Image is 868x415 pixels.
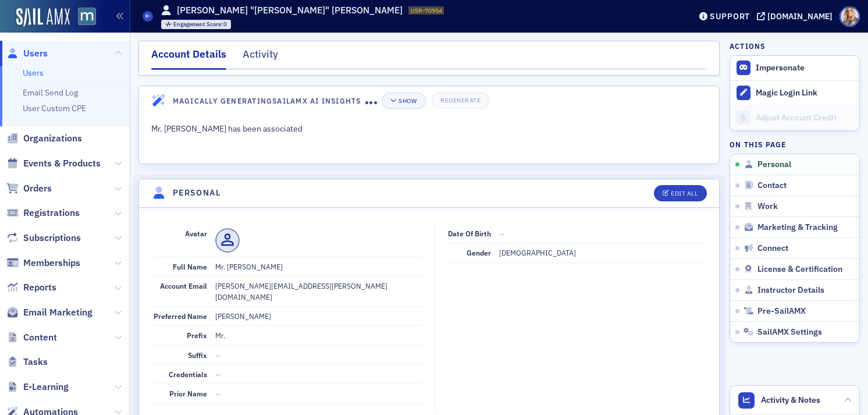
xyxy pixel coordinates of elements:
span: E-Learning [23,381,69,393]
button: Impersonate [756,63,805,73]
a: Memberships [6,257,80,269]
dd: [PERSON_NAME][EMAIL_ADDRESS][PERSON_NAME][DOMAIN_NAME] [215,276,423,306]
span: Activity & Notes [761,394,820,406]
a: Email Send Log [23,87,78,98]
h4: Personal [173,187,220,199]
div: 0 [173,22,227,28]
a: Registrations [6,207,80,219]
a: Content [6,331,57,344]
a: User Custom CPE [23,103,86,113]
span: Pre-SailAMX [757,306,806,317]
img: SailAMX [78,8,96,26]
div: Adjust Account Credit [756,113,853,123]
dd: [DEMOGRAPHIC_DATA] [499,243,705,262]
span: Tasks [23,356,48,368]
h1: [PERSON_NAME] "[PERSON_NAME]" [PERSON_NAME] [177,4,403,17]
span: Connect [757,243,788,254]
div: Show [399,98,417,104]
span: SailAMX Settings [757,327,822,338]
span: Memberships [23,257,80,269]
div: Account Details [151,47,226,70]
span: Contact [757,180,787,191]
span: — [215,350,221,360]
a: Tasks [6,356,48,368]
span: Reports [23,281,56,294]
button: [DOMAIN_NAME] [757,12,837,20]
h4: On this page [730,139,860,150]
span: Email Marketing [23,306,93,319]
span: Orders [23,182,52,195]
span: Events & Products [23,157,101,170]
div: Activity [243,47,278,68]
a: Adjust Account Credit [730,105,859,130]
a: Users [23,68,44,78]
span: — [215,389,221,398]
span: — [215,370,221,379]
div: Edit All [671,190,698,197]
span: Marketing & Tracking [757,222,838,233]
span: USR-70954 [411,6,442,15]
span: Users [23,47,48,60]
div: Magic Login Link [756,88,853,98]
button: Show [382,93,425,109]
a: Users [6,47,48,60]
span: Work [757,201,778,212]
dd: [PERSON_NAME] [215,307,423,325]
a: Events & Products [6,157,101,170]
button: Regenerate [432,93,489,109]
dd: Mr. [PERSON_NAME] [215,257,423,276]
span: License & Certification [757,264,842,275]
span: Account Email [160,281,207,290]
span: Suffix [188,350,207,360]
a: View Homepage [70,8,96,27]
span: Avatar [185,229,207,238]
div: Engagement Score: 0 [161,20,232,29]
span: Credentials [169,370,207,379]
a: E-Learning [6,381,69,393]
img: SailAMX [16,8,70,27]
dd: Mr. [215,326,423,345]
span: Gender [467,248,491,257]
span: Engagement Score : [173,20,224,28]
a: Orders [6,182,52,195]
button: Magic Login Link [730,80,859,105]
span: Profile [839,6,860,27]
span: Instructor Details [757,285,824,296]
button: Edit All [654,185,706,201]
span: Preferred Name [154,311,207,321]
span: Subscriptions [23,232,81,244]
span: Registrations [23,207,80,219]
span: Date of Birth [448,229,491,238]
span: Prefix [187,331,207,340]
span: Full Name [173,262,207,271]
div: [DOMAIN_NAME] [767,11,833,22]
a: Subscriptions [6,232,81,244]
span: Prior Name [169,389,207,398]
a: Organizations [6,132,82,145]
div: Support [710,11,750,22]
h4: Magically Generating SailAMX AI Insights [173,95,365,106]
span: Content [23,331,57,344]
h4: Actions [730,41,766,51]
a: Email Marketing [6,306,93,319]
span: — [499,229,505,238]
span: Organizations [23,132,82,145]
a: Reports [6,281,56,294]
span: Personal [757,159,791,170]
